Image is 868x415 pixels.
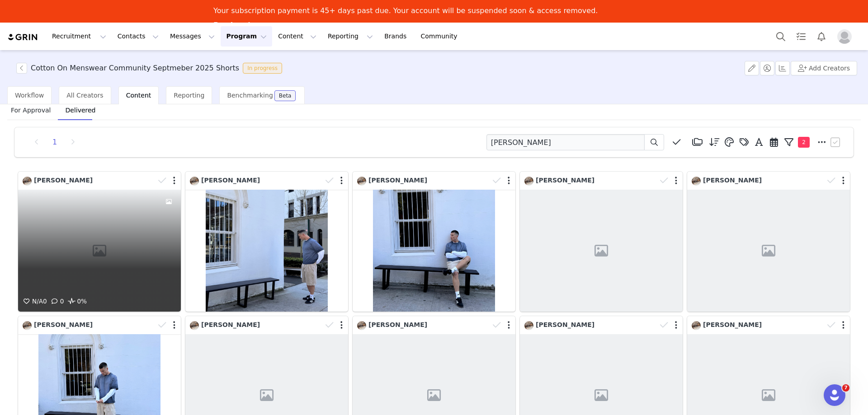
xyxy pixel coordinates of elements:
input: Search labels, captions, # and @ tags [486,134,645,150]
span: [PERSON_NAME] [368,321,427,328]
img: 5ae55079-77ec-422b-a1cc-b0217dba7642.jpg [524,177,533,186]
span: N/A [21,298,43,305]
span: [PERSON_NAME] [703,177,762,184]
span: 7 [842,384,849,392]
img: 5ae55079-77ec-422b-a1cc-b0217dba7642.jpg [23,177,32,186]
img: 5ae55079-77ec-422b-a1cc-b0217dba7642.jpg [692,177,701,186]
span: Benchmarking [227,92,273,99]
span: Delivered [61,103,99,117]
span: [object Object] [16,63,286,74]
span: 0 [49,298,64,305]
span: [PERSON_NAME] [201,321,260,328]
img: 5ae55079-77ec-422b-a1cc-b0217dba7642.jpg [524,321,533,330]
span: Content [126,92,151,99]
button: Messages [165,26,220,47]
div: Your subscription payment is 45+ days past due. Your account will be suspended soon & access remo... [213,6,598,15]
a: Community [415,26,467,47]
span: [PERSON_NAME] [34,321,93,328]
button: Program [221,26,272,47]
img: 5ae55079-77ec-422b-a1cc-b0217dba7642.jpg [190,321,199,330]
a: Brands [379,26,415,47]
a: Tasks [791,26,811,47]
img: 5ae55079-77ec-422b-a1cc-b0217dba7642.jpg [357,321,366,330]
span: [PERSON_NAME] [536,177,594,184]
span: 0% [66,296,87,307]
span: For Approval [7,103,54,117]
img: 5ae55079-77ec-422b-a1cc-b0217dba7642.jpg [357,177,366,186]
div: Beta [279,93,292,98]
button: Add Creators [791,61,857,75]
span: [PERSON_NAME] [536,321,594,328]
a: Pay Invoices [213,21,264,31]
span: [PERSON_NAME] [34,177,93,184]
button: Reporting [322,26,378,47]
img: grin logo [7,33,39,42]
button: 2 [782,135,814,149]
button: Profile [832,29,861,44]
img: placeholder-profile.jpg [837,29,852,44]
button: Recruitment [47,26,112,47]
iframe: Intercom live chat [824,384,845,406]
span: [PERSON_NAME] [703,321,762,328]
span: [PERSON_NAME] [368,177,427,184]
span: [PERSON_NAME] [201,177,260,184]
span: In progress [243,63,282,74]
img: 5ae55079-77ec-422b-a1cc-b0217dba7642.jpg [190,177,199,186]
button: Search [771,26,791,47]
img: 5ae55079-77ec-422b-a1cc-b0217dba7642.jpg [23,321,32,330]
button: Content [273,26,322,47]
span: Reporting [174,92,204,99]
span: 0 [21,298,47,305]
h3: Cotton On Menswear Community Septmeber 2025 Shorts [31,63,239,74]
img: 5ae55079-77ec-422b-a1cc-b0217dba7642.jpg [692,321,701,330]
button: Contacts [112,26,164,47]
span: Workflow [15,92,44,99]
span: All Creators [66,92,103,99]
li: 1 [48,136,61,149]
button: Notifications [811,26,831,47]
span: 2 [798,137,810,148]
